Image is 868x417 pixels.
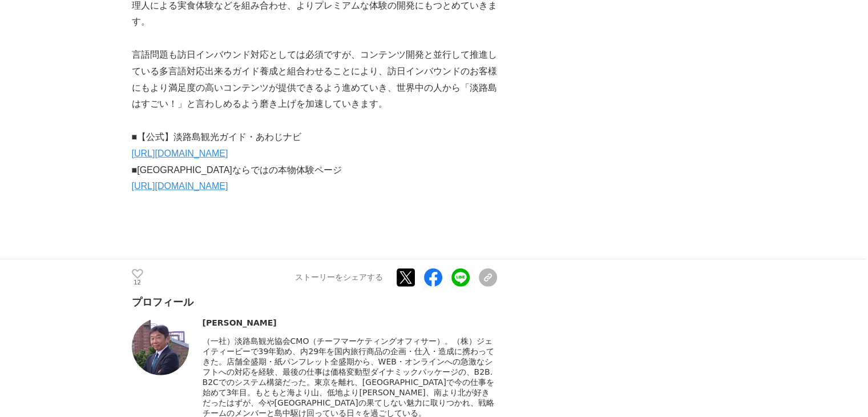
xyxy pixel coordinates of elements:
[295,272,383,283] p: ストーリーをシェアする
[132,149,228,158] a: [URL][DOMAIN_NAME]
[132,129,497,146] p: ■【公式】淡路島観光ガイド・あわじナビ
[132,162,497,179] p: ■[GEOGRAPHIC_DATA]ならではの本物体験ページ
[132,280,143,286] p: 12
[132,295,497,309] div: プロフィール
[132,47,497,113] p: 言語問題も訪日インバウンド対応としては必須ですが、コンテンツ開発と並行して推進している多言語対応出来るガイド養成と組合わせることにより、訪日インバウンドのお客様にもより満足度の高いコンテンツが提...
[132,318,189,375] img: thumbnail_d9050680-48c6-11ef-9d84-bd2cdc6bbd1a.JPG
[132,181,228,191] a: [URL][DOMAIN_NAME]
[203,318,497,327] div: [PERSON_NAME]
